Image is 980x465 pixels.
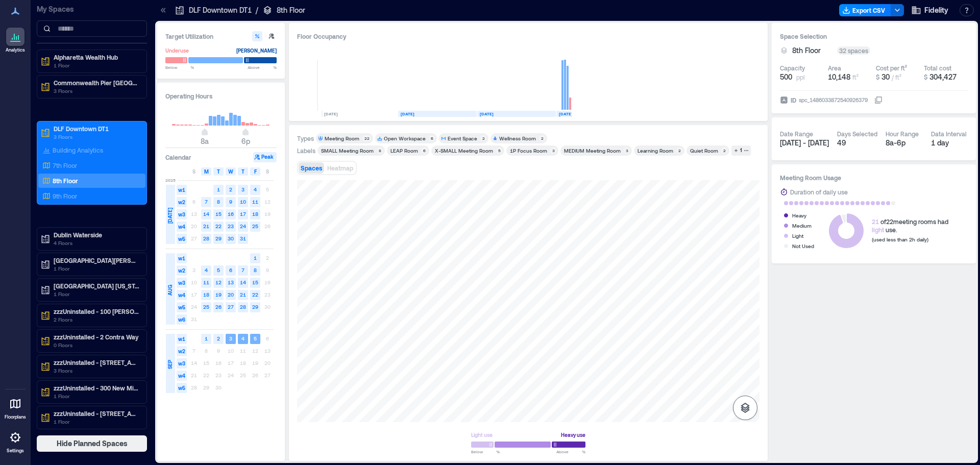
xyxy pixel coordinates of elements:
text: 11 [252,199,258,205]
div: Medium [792,221,812,231]
h3: Target Utilization [165,31,277,41]
p: 1 Floor [54,264,139,273]
p: zzzUninstalled - 300 New Millennium [54,384,139,392]
div: SMALL Meeting Room​ [321,147,374,154]
span: / ft² [892,74,901,81]
span: Fidelity [924,5,948,15]
p: 1 Floor [54,418,139,426]
p: Floorplans [5,414,26,420]
div: Capacity [780,64,805,72]
span: ft² [852,74,859,81]
div: spc_1486033872540926379 [798,95,869,105]
span: $ [876,74,879,81]
button: 8th Floor [792,45,833,56]
span: T [217,167,220,176]
div: 3 [550,148,556,154]
span: w4 [177,222,187,232]
p: Commonwealth Pier [GEOGRAPHIC_DATA] [54,79,139,87]
div: 6 [429,135,435,141]
span: 500 [780,72,792,82]
text: 23 [228,223,234,229]
span: w3 [177,358,187,369]
span: w2 [177,265,187,276]
p: [GEOGRAPHIC_DATA][PERSON_NAME] [54,256,139,264]
span: w2 [177,346,187,356]
div: of 22 meeting rooms had use. [872,217,948,234]
text: 26 [215,304,222,310]
p: 2 Floors [54,315,139,324]
p: Building Analytics [53,146,103,154]
span: w1 [177,185,187,195]
button: Peak [253,152,277,162]
div: Date Range [780,130,813,138]
text: 25 [252,223,258,229]
text: 14 [240,279,246,285]
text: 16 [228,211,234,217]
div: Underuse [165,45,189,56]
div: Heavy use [561,430,585,440]
p: 1 Floor [54,61,139,69]
p: zzzUninstalled - [STREET_ADDRESS][US_STATE] [54,409,139,418]
text: 7 [241,267,244,273]
text: 7 [205,199,208,205]
text: 2 [217,335,220,341]
span: Below % [471,449,500,455]
div: 49 [837,138,877,148]
p: 1 Floor [54,392,139,400]
span: w5 [177,383,187,393]
text: 25 [203,304,209,310]
text: 17 [240,211,246,217]
span: w5 [177,234,187,244]
div: Total cost [924,64,951,72]
div: Cost per ft² [876,64,907,72]
text: 30 [228,235,234,241]
div: LEAP Room [390,147,418,154]
button: Heatmap [325,162,355,174]
h3: Meeting Room Usage [780,173,968,183]
text: [DATE] [480,111,494,116]
span: SEP [166,360,174,369]
span: ID [791,95,796,105]
p: Alpharetta Wealth Hub [54,53,139,61]
div: 8 [377,148,383,154]
div: 2 [676,148,682,154]
div: Learning Room [638,147,673,154]
span: 8a [201,137,209,145]
span: W [228,167,233,176]
span: S [266,167,269,176]
div: 8a - 6p [886,138,923,148]
div: MEDIUM Meeting Room [564,147,621,154]
text: 28 [203,235,209,241]
text: 31 [240,235,246,241]
p: Settings [7,448,24,454]
text: 22 [215,223,222,229]
text: 6 [229,267,232,273]
p: DLF Downtown DT1 [54,125,139,133]
span: Heatmap [327,164,353,172]
h3: Calendar [165,152,191,162]
text: 29 [252,304,258,310]
button: Spaces [299,162,324,174]
p: My Spaces [37,4,147,14]
span: $ [924,74,927,81]
a: Settings [3,425,28,457]
span: S [192,167,195,176]
span: 10,148 [828,72,850,81]
button: Fidelity [908,2,951,18]
text: 11 [203,279,209,285]
text: 19 [215,291,222,298]
div: Labels [297,146,315,155]
text: 18 [252,211,258,217]
div: Quiet Room [690,147,718,154]
div: 32 spaces [837,46,870,55]
text: 22 [252,291,258,298]
div: 5 [496,148,502,154]
div: 1 day [931,138,968,148]
div: Meeting Room [325,135,359,142]
span: M [204,167,209,176]
text: 20 [228,291,234,298]
text: 1 [217,186,220,192]
div: Open Workspace [384,135,426,142]
p: 3 Floors [54,87,139,95]
p: 1 Floor [54,290,139,298]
